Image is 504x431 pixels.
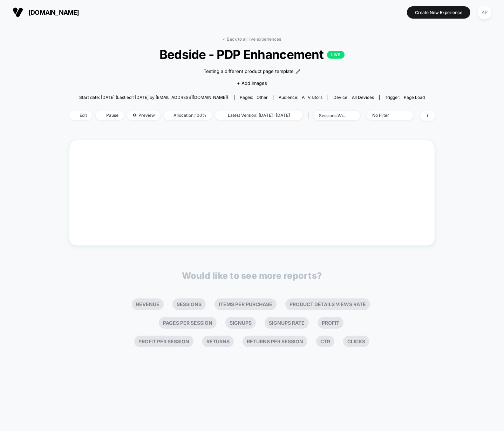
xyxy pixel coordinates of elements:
[69,110,92,120] span: Edit
[306,110,314,121] span: |
[302,95,322,100] span: All Visitors
[385,95,425,100] div: Trigger:
[372,113,400,118] div: No Filter
[13,7,23,18] img: Visually logo
[11,7,81,18] button: [DOMAIN_NAME]
[328,95,379,100] span: Device:
[478,6,491,19] div: AP
[237,80,267,86] span: + Add Images
[182,270,322,281] p: Would like to see more reports?
[257,95,268,100] span: other
[318,317,343,329] li: Profit
[127,110,160,120] span: Preview
[214,298,277,310] li: Items Per Purchase
[202,336,234,347] li: Returns
[404,95,425,100] span: Page Load
[87,47,417,62] span: Bedside - PDP Enhancement
[476,5,493,20] button: AP
[172,298,206,310] li: Sessions
[204,68,294,75] span: Testing a different product page template
[407,6,470,19] button: Create New Experience
[285,298,370,310] li: Product Details Views Rate
[28,9,79,16] span: [DOMAIN_NAME]
[132,298,164,310] li: Revenue
[265,317,309,329] li: Signups Rate
[134,336,193,347] li: Profit Per Session
[319,113,347,118] div: sessions with impression
[159,317,217,329] li: Pages Per Session
[225,317,256,329] li: Signups
[343,336,369,347] li: Clicks
[279,95,322,100] div: Audience:
[327,51,345,59] p: LIVE
[243,336,307,347] li: Returns Per Session
[223,36,281,42] a: < Back to all live experiences
[215,110,303,120] span: Latest Version: [DATE] - [DATE]
[352,95,374,100] span: all devices
[79,95,228,100] span: Start date: [DATE] (Last edit [DATE] by [EMAIL_ADDRESS][DOMAIN_NAME])
[316,336,334,347] li: Ctr
[164,110,212,120] span: Allocation: 100%
[240,95,268,100] div: Pages:
[96,110,124,120] span: Pause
